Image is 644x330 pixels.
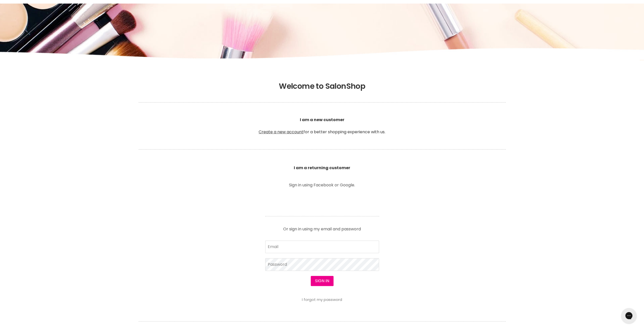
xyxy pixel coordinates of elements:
[265,223,379,231] p: Or sign in using my email and password
[300,117,344,123] b: I am a new customer
[265,183,379,187] p: Sign in using Facebook or Google.
[139,82,506,91] h1: Welcome to SalonShop
[265,194,379,208] iframe: Social Login Buttons
[302,297,342,302] a: I forgot my password
[311,276,334,286] button: Sign in
[259,129,303,135] a: Create a new account
[294,165,350,171] b: I am a returning customer
[139,105,506,147] p: for a better shopping experience with us.
[619,306,639,325] iframe: Gorgias live chat messenger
